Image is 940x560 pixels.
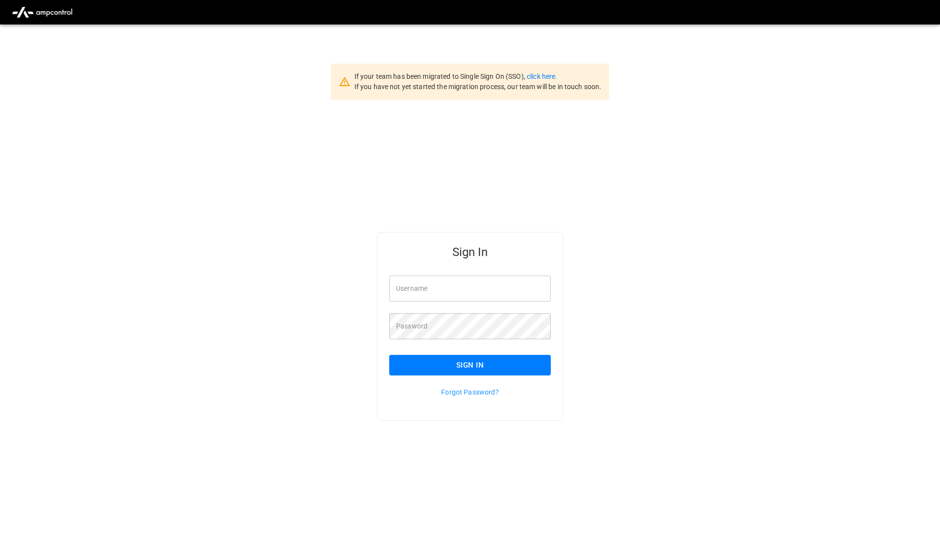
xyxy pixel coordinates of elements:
[354,72,527,80] span: If your team has been migrated to Single Sign On (SSO),
[8,3,76,22] img: ampcontrol.io logo
[389,244,551,260] h5: Sign In
[354,83,602,91] span: If you have not yet started the migration process, our team will be in touch soon.
[527,72,557,80] a: click here.
[389,387,551,397] p: Forgot Password?
[389,355,551,375] button: Sign In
